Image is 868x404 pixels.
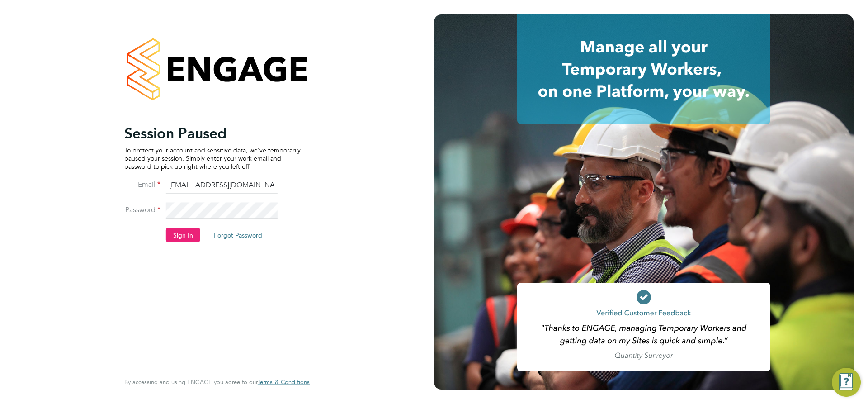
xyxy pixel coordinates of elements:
button: Sign In [166,228,200,242]
label: Email [124,180,160,189]
h2: Session Paused [124,124,301,142]
a: Terms & Conditions [258,379,310,386]
p: To protect your account and sensitive data, we've temporarily paused your session. Simply enter y... [124,146,301,171]
span: By accessing and using ENGAGE you agree to our [124,378,310,386]
button: Engage Resource Center [832,368,861,397]
input: Enter your work email... [166,177,278,194]
button: Forgot Password [207,228,269,242]
label: Password [124,205,160,214]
